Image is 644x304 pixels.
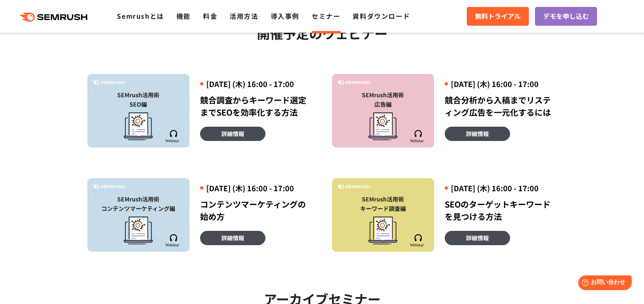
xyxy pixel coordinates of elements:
[466,233,489,242] span: 詳細情報
[543,11,589,22] span: デモを申し込む
[445,127,510,141] a: 詳細情報
[410,234,426,247] img: Semrush
[87,23,557,43] h2: 開催予定のウェビナー
[466,129,489,138] span: 詳細情報
[200,94,312,118] div: 競合調査からキーワード選定までSEOを効率化する方法
[445,183,557,193] div: [DATE] (木) 16:00 - 17:00
[200,79,312,89] div: [DATE] (木) 16:00 - 17:00
[475,11,521,22] span: 無料トライアル
[165,130,182,143] img: Semrush
[337,185,370,189] img: Semrush
[445,198,557,223] div: SEOのターゲットキーワードを見つける方法
[336,90,430,109] div: SEMrush活用術 広告編
[445,94,557,118] div: 競合分析から入稿までリスティング広告を一元化するには
[410,130,426,143] img: Semrush
[337,80,370,85] img: Semrush
[352,11,410,21] a: 資料ダウンロード
[221,129,244,138] span: 詳細情報
[117,11,164,21] a: Semrushとは
[92,185,125,189] img: Semrush
[203,11,217,21] a: 料金
[445,79,557,89] div: [DATE] (木) 16:00 - 17:00
[91,194,185,213] div: SEMrush活用術 コンテンツマーケティング編
[445,231,510,245] a: 詳細情報
[271,11,299,21] a: 導入事例
[200,231,265,245] a: 詳細情報
[200,183,312,193] div: [DATE] (木) 16:00 - 17:00
[165,234,182,247] img: Semrush
[535,7,597,26] a: デモを申し込む
[200,127,265,141] a: 詳細情報
[336,194,430,213] div: SEMrush活用術 キーワード調査編
[176,11,191,21] a: 機能
[91,90,185,109] div: SEMrush活用術 SEO編
[230,11,258,21] a: 活用方法
[571,272,635,295] iframe: Help widget launcher
[200,198,312,223] div: コンテンツマーケティングの始め方
[92,80,125,85] img: Semrush
[467,7,529,26] a: 無料トライアル
[312,11,340,21] a: セミナー
[221,233,244,242] span: 詳細情報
